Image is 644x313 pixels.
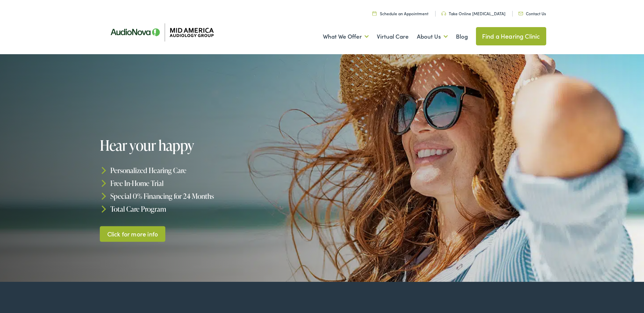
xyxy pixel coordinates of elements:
a: Schedule an Appointment [372,11,428,16]
a: What We Offer [323,24,369,49]
li: Special 0% Financing for 24 Months [100,190,325,203]
a: About Us [417,24,448,49]
a: Contact Us [518,11,546,16]
a: Find a Hearing Clinic [476,27,546,45]
li: Free In-Home Trial [100,177,325,190]
a: Take Online [MEDICAL_DATA] [441,11,505,16]
a: Click for more info [100,226,165,242]
img: utility icon [372,11,376,16]
a: Virtual Care [377,24,409,49]
a: Blog [456,24,468,49]
img: utility icon [518,12,523,15]
li: Personalized Hearing Care [100,164,325,177]
img: utility icon [441,12,446,16]
h1: Hear your happy [100,138,306,153]
li: Total Care Program [100,202,325,215]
